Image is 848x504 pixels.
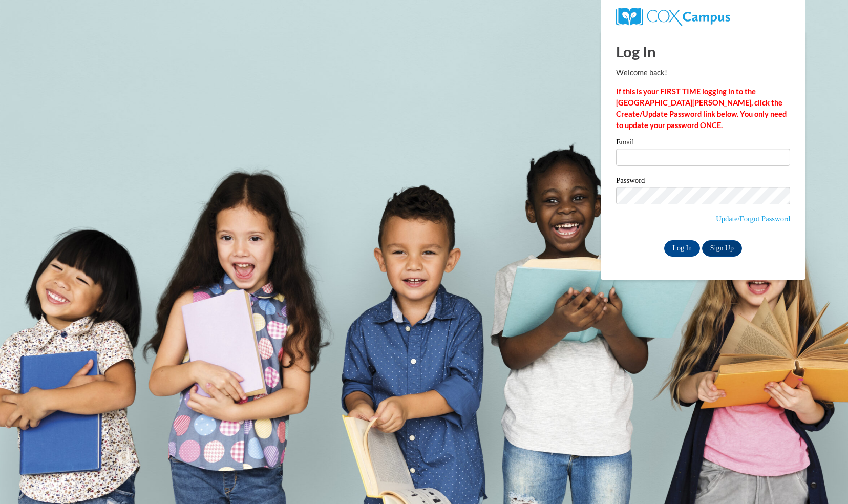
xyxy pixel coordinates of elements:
[664,240,700,257] input: Log In
[702,240,742,257] a: Sign Up
[616,41,790,62] h1: Log In
[616,177,790,187] label: Password
[616,12,730,20] a: COX Campus
[616,8,730,26] img: COX Campus
[716,215,790,223] a: Update/Forgot Password
[616,67,790,78] p: Welcome back!
[616,87,787,130] strong: If this is your FIRST TIME logging in to the [GEOGRAPHIC_DATA][PERSON_NAME], click the Create/Upd...
[616,138,790,149] label: Email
